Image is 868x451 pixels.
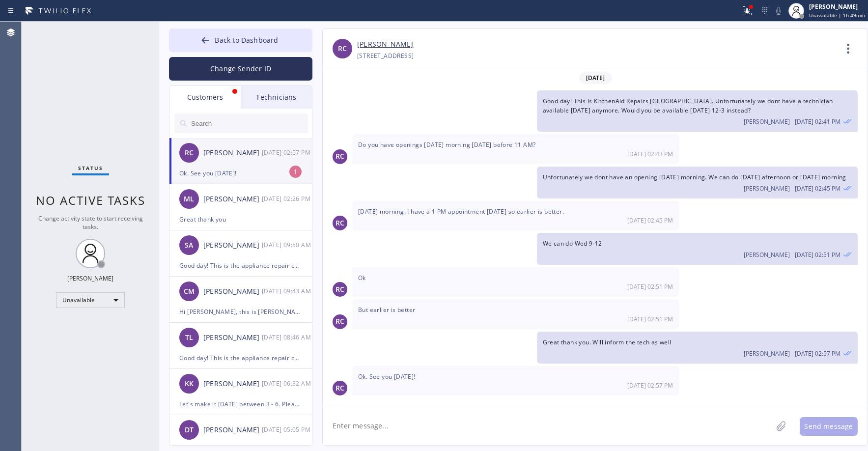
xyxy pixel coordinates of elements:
div: 08/29/2025 9:43 AM [352,134,679,164]
div: [PERSON_NAME] [203,332,262,343]
div: 08/29/2025 9:05 AM [262,424,313,435]
span: KK [185,378,194,390]
div: 1 [289,166,302,178]
button: Mute [772,4,785,18]
div: 08/29/2025 9:51 AM [537,233,858,265]
div: 08/29/2025 9:57 AM [352,366,679,395]
span: RC [336,316,344,327]
span: Do you have openings [DATE] morning [DATE] before 11 AM? [358,141,535,149]
div: [STREET_ADDRESS] [357,50,414,61]
div: Great thank you [179,214,302,225]
div: [PERSON_NAME] [203,194,262,205]
div: [PERSON_NAME] [203,378,262,390]
div: Hi [PERSON_NAME], this is [PERSON_NAME] reaching out from Thermador Repair Group Coral Gables. I ... [179,306,302,317]
span: [DATE] 02:51 PM [627,282,673,291]
span: CM [184,286,195,297]
div: [PERSON_NAME] [203,240,262,251]
div: 08/29/2025 9:51 AM [352,267,679,297]
span: Ok [358,274,366,282]
span: Unfortunately we dont have an opening [DATE] morning. We can do [DATE] afternoon or [DATE] morning [543,173,846,181]
span: RC [336,383,344,394]
div: Let's make it [DATE] between 3 - 6. Please confirm technician will come at that time. [179,398,302,410]
div: Technicians [241,86,312,109]
span: Good day! This is KitchenAid Repairs [GEOGRAPHIC_DATA]. Unfortunately we dont have a technician a... [543,97,833,114]
div: 08/29/2025 9:51 AM [352,299,679,329]
div: 08/29/2025 9:32 AM [262,378,313,389]
div: Ok. See you [DATE]! [179,168,302,179]
span: [PERSON_NAME] [744,184,790,193]
span: Back to Dashboard [215,35,278,45]
span: But earlier is better [358,306,415,314]
span: [DATE] 02:45 PM [627,216,673,225]
div: 08/29/2025 9:26 AM [262,193,313,204]
span: [DATE] 02:41 PM [795,117,840,126]
span: Unavailable | 1h 49min [809,12,865,19]
span: Status [78,165,103,171]
div: 08/29/2025 9:46 AM [262,332,313,343]
button: Change Sender ID [169,57,312,81]
div: Good day! This is the appliance repair company you recently contacted. Unfortunately our phone re... [179,260,302,271]
div: [PERSON_NAME] [67,274,113,282]
span: DT [185,424,194,436]
span: Ok. See you [DATE]! [358,372,416,381]
div: 08/29/2025 9:45 AM [537,167,858,198]
span: RC [336,218,344,229]
span: [DATE] 02:51 PM [795,251,840,259]
span: We can do Wed 9-12 [543,239,602,248]
div: [PERSON_NAME] [203,424,262,436]
button: Back to Dashboard [169,28,312,52]
span: SA [185,240,193,251]
span: TL [185,332,193,343]
div: 08/29/2025 9:50 AM [262,239,313,251]
a: [PERSON_NAME] [357,39,413,50]
div: [PERSON_NAME] [203,286,262,297]
span: RC [336,151,344,162]
div: 08/29/2025 9:45 AM [352,201,679,230]
span: [DATE] 02:57 PM [627,381,673,390]
span: [DATE] 02:51 PM [627,315,673,323]
span: Change activity state to start receiving tasks. [38,214,143,231]
input: Search [190,113,308,133]
div: 08/29/2025 9:57 AM [537,332,858,364]
div: 08/29/2025 9:57 AM [262,147,313,158]
span: RC [185,147,194,159]
span: Great thank you. Will inform the tech as well [543,338,672,346]
div: 08/29/2025 9:41 AM [537,90,858,132]
div: [PERSON_NAME] [203,147,262,159]
span: [DATE] 02:57 PM [795,349,840,358]
span: [PERSON_NAME] [744,117,790,126]
span: RC [338,43,347,55]
div: [PERSON_NAME] [809,2,865,11]
span: [DATE] 02:45 PM [795,184,840,193]
span: ML [184,194,194,205]
span: RC [336,284,344,295]
button: Send message [800,417,858,436]
span: [PERSON_NAME] [744,349,790,358]
div: Customers [169,86,241,109]
span: [DATE] 02:43 PM [627,150,673,158]
span: [DATE] [579,72,612,84]
span: [PERSON_NAME] [744,251,790,259]
span: No active tasks [36,192,145,208]
div: 08/29/2025 9:43 AM [262,285,313,297]
div: Unavailable [56,292,125,308]
div: Good day! This is the appliance repair company you recently contacted. Unfortunately our phone re... [179,352,302,364]
span: [DATE] morning. I have a 1 PM appointment [DATE] so earlier is better. [358,207,564,216]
